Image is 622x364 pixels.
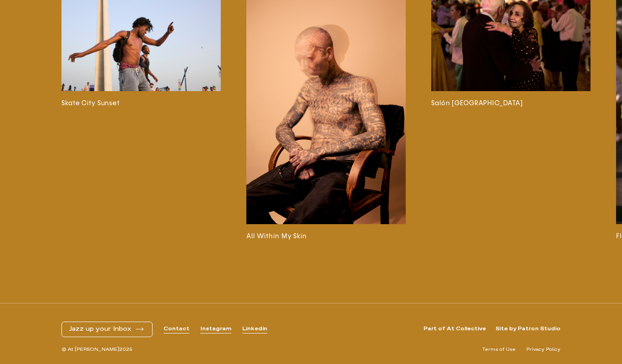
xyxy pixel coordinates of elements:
a: Contact [163,325,189,333]
span: Jazz up your Inbox [69,325,131,333]
a: Site by Patron Studio [495,325,561,333]
h3: Skate City Sunset [61,98,221,108]
h3: Salón [GEOGRAPHIC_DATA] [431,98,591,108]
a: Privacy Policy [526,346,561,353]
a: Part of At Collective [423,325,486,333]
a: Terms of Use [482,346,515,353]
span: © At [PERSON_NAME] 2025 [61,346,133,353]
a: Instagram [200,325,231,333]
a: Linkedin [242,325,267,333]
button: Jazz up your Inbox [69,325,145,333]
h3: All Within My Skin [246,231,406,241]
